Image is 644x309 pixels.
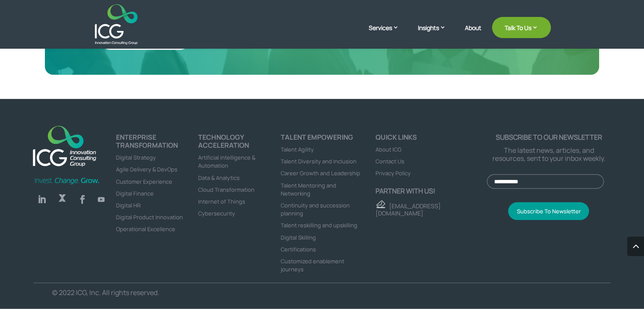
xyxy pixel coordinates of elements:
a: Customized enablement journeys [281,257,344,273]
a: Digital HR [116,201,141,209]
p: © 2022 ICG, Inc. All rights reserved. [52,289,307,297]
a: Follow on X [54,191,71,208]
a: Cloud Transformation [198,186,254,193]
p: Partner with us! [376,187,487,195]
iframe: Chat Widget [503,218,644,309]
p: The latest news, articles, and resources, sent to your inbox weekly. [487,146,611,163]
a: Certifications [281,246,316,253]
a: Artificial intelligence & Automation [198,154,255,169]
a: [EMAIL_ADDRESS][DOMAIN_NAME] [376,202,441,217]
a: Operational Excellence [116,225,175,233]
a: Internet of Things [198,198,245,205]
img: email - ICG [376,200,385,209]
a: Digital Skilling [281,234,316,241]
a: Agile Delivery & DevOps [116,166,177,173]
a: Cybersecurity [198,210,235,217]
h4: TECHNOLOGY ACCELERATION [198,133,281,153]
a: Digital Strategy [116,154,156,161]
a: Customer Experience [116,178,172,185]
a: Talent Diversity and Inclusion [281,157,357,165]
a: Services [369,23,407,44]
span: Subscribe To Newsletter [517,207,580,215]
a: Digital Product Innovation [116,213,183,221]
a: Privacy Policy [376,169,411,177]
a: Contact Us [376,157,404,165]
a: Data & Analytics [198,174,240,182]
h4: Quick links [376,133,487,145]
h4: ENTERPRISE TRANSFORMATION [116,133,199,153]
button: Subscribe To Newsletter [508,202,589,220]
a: Talent Mentoring and Networking [281,182,336,197]
p: Subscribe to our newsletter [487,133,611,141]
img: ICG [95,4,138,44]
a: Follow on LinkedIn [33,191,50,208]
a: Career Growth and Leadership [281,169,360,177]
h4: Talent Empowering [281,133,363,145]
a: Talent reskilling and upskilling [281,221,357,229]
a: logo_footer [28,121,101,173]
img: ICG-new logo (1) [28,121,101,171]
a: About ICG [376,146,401,153]
a: Digital Finance [116,190,154,197]
a: Follow on Facebook [74,191,91,208]
a: Talent Agility [281,146,314,153]
a: Talk To Us [492,17,551,38]
a: About [465,25,481,44]
a: Insights [418,23,454,44]
img: Invest-Change-Grow-Green [33,177,100,185]
a: Continuity and succession planning [281,201,350,217]
a: Follow on Youtube [94,193,108,206]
